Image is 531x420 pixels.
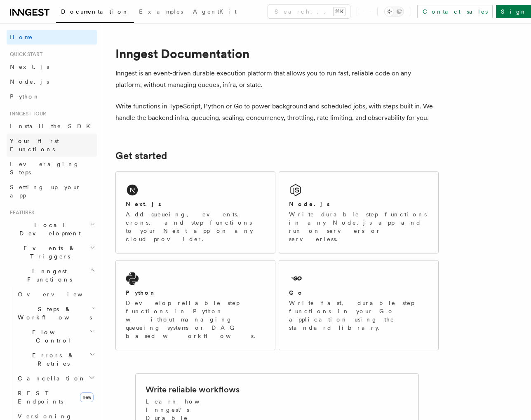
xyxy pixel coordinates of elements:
[14,374,86,382] span: Cancellation
[279,171,439,253] a: Node.jsWrite durable step functions in any Node.js app and run on servers or serverless.
[18,390,63,405] span: REST Endpoints
[14,325,97,348] button: Flow Control
[193,8,237,15] span: AgentKit
[115,101,439,124] p: Write functions in TypeScript, Python or Go to power background and scheduled jobs, with steps bu...
[7,180,97,203] a: Setting up your app
[126,210,265,243] p: Add queueing, events, crons, and step functions to your Next app on any cloud provider.
[417,5,493,18] a: Contact sales
[7,264,97,287] button: Inngest Functions
[289,289,304,297] h2: Go
[61,8,129,15] span: Documentation
[384,7,404,16] button: Toggle dark mode
[7,51,42,58] span: Quick start
[14,302,97,325] button: Steps & Workflows
[7,89,97,104] a: Python
[80,392,94,402] span: new
[115,68,439,91] p: Inngest is an event-driven durable execution platform that allows you to run fast, reliable code ...
[10,63,49,70] span: Next.js
[146,384,240,395] h2: Write reliable workflows
[18,413,72,420] span: Versioning
[7,221,90,237] span: Local Development
[14,386,97,409] a: REST Endpointsnew
[268,5,350,18] button: Search...⌘K
[7,74,97,89] a: Node.js
[7,30,97,45] a: Home
[10,123,95,129] span: Install the SDK
[10,161,80,176] span: Leveraging Steps
[126,289,156,297] h2: Python
[7,209,34,216] span: Features
[289,299,428,332] p: Write fast, durable step functions in your Go application using the standard library.
[10,78,49,85] span: Node.js
[56,2,134,23] a: Documentation
[14,305,92,321] span: Steps & Workflows
[139,8,183,15] span: Examples
[188,2,242,22] a: AgentKit
[10,184,81,199] span: Setting up your app
[7,267,89,284] span: Inngest Functions
[7,134,97,157] a: Your first Functions
[115,260,275,350] a: PythonDevelop reliable step functions in Python without managing queueing systems or DAG based wo...
[14,371,97,386] button: Cancellation
[115,150,167,162] a: Get started
[115,171,275,253] a: Next.jsAdd queueing, events, crons, and step functions to your Next app on any cloud provider.
[14,287,97,302] a: Overview
[7,110,46,117] span: Inngest tour
[7,244,90,260] span: Events & Triggers
[7,119,97,134] a: Install the SDK
[289,210,428,243] p: Write durable step functions in any Node.js app and run on servers or serverless.
[10,138,59,153] span: Your first Functions
[14,348,97,371] button: Errors & Retries
[7,59,97,74] a: Next.js
[18,291,103,298] span: Overview
[334,7,345,16] kbd: ⌘K
[126,200,161,208] h2: Next.js
[134,2,188,22] a: Examples
[10,93,40,100] span: Python
[7,218,97,241] button: Local Development
[7,241,97,264] button: Events & Triggers
[10,33,33,41] span: Home
[7,157,97,180] a: Leveraging Steps
[279,260,439,350] a: GoWrite fast, durable step functions in your Go application using the standard library.
[126,299,265,340] p: Develop reliable step functions in Python without managing queueing systems or DAG based workflows.
[14,328,89,345] span: Flow Control
[289,200,330,208] h2: Node.js
[14,351,89,368] span: Errors & Retries
[115,46,439,61] h1: Inngest Documentation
